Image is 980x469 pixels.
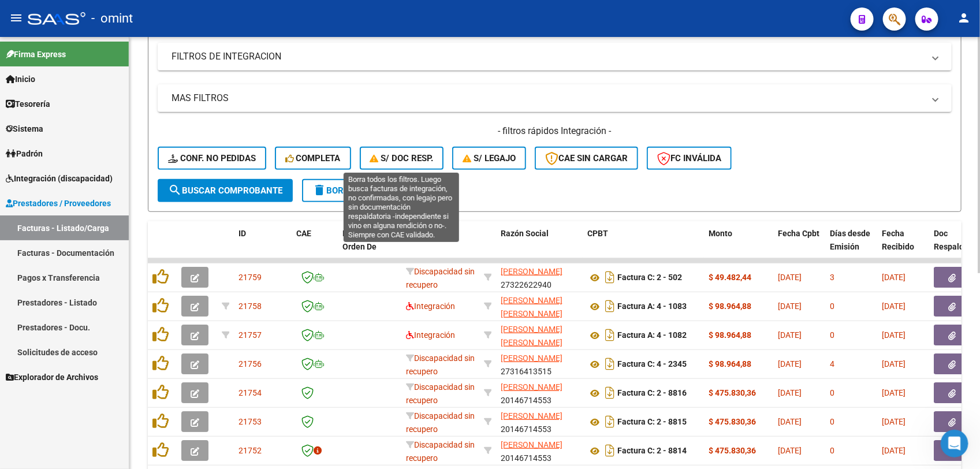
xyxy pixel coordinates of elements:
[158,125,952,137] h4: - filtros rápidos Integración -
[6,48,66,61] span: Firma Express
[830,359,834,368] span: 4
[158,147,266,170] button: Conf. no pedidas
[778,229,819,238] span: Fecha Cpbt
[709,301,751,311] strong: $ 98.964,88
[617,273,682,282] strong: Factura C: 2 - 502
[234,221,292,272] datatable-header-cell: ID
[882,417,906,426] span: [DATE]
[882,330,906,340] span: [DATE]
[501,265,578,289] div: 27322622940
[312,183,326,197] mat-icon: delete
[6,122,43,135] span: Sistema
[941,430,968,457] iframe: Intercom live chat
[158,179,293,202] button: Buscar Comprobante
[617,331,687,340] strong: Factura A: 4 - 1082
[587,229,608,238] span: CPBT
[6,147,43,160] span: Padrón
[239,417,262,426] span: 21753
[882,273,906,282] span: [DATE]
[172,92,924,105] mat-panel-title: MAS FILTROS
[406,440,475,463] span: Discapacidad sin recupero
[501,267,562,276] span: [PERSON_NAME]
[773,221,825,272] datatable-header-cell: Fecha Cpbt
[406,411,475,434] span: Discapacidad sin recupero
[452,147,526,170] button: S/ legajo
[830,446,834,455] span: 0
[463,153,516,163] span: S/ legajo
[602,268,617,286] i: Descargar documento
[830,330,834,340] span: 0
[6,371,98,384] span: Explorador de Archivos
[501,381,578,405] div: 20146714553
[709,388,756,397] strong: $ 475.830,36
[877,221,929,272] datatable-header-cell: Fecha Recibido
[158,43,952,70] mat-expansion-panel-header: FILTROS DE INTEGRACION
[830,301,834,311] span: 0
[709,359,751,368] strong: $ 98.964,88
[406,382,475,405] span: Discapacidad sin recupero
[778,273,802,282] span: [DATE]
[501,294,578,318] div: 27237324043
[91,6,133,31] span: - omint
[501,410,578,434] div: 20146714553
[239,301,262,311] span: 21758
[172,50,924,63] mat-panel-title: FILTROS DE INTEGRACION
[501,438,578,463] div: 20146714553
[825,221,877,272] datatable-header-cell: Días desde Emisión
[406,353,475,376] span: Discapacidad sin recupero
[239,273,262,282] span: 21759
[406,229,423,238] span: Area
[370,153,434,163] span: S/ Doc Resp.
[535,147,638,170] button: CAE SIN CARGAR
[168,185,282,196] span: Buscar Comprobante
[709,273,751,282] strong: $ 49.482,44
[617,389,687,398] strong: Factura C: 2 - 8816
[617,302,687,311] strong: Factura A: 4 - 1083
[778,417,802,426] span: [DATE]
[501,229,549,238] span: Razón Social
[501,353,562,363] span: [PERSON_NAME]
[501,352,578,376] div: 27316413515
[882,301,906,311] span: [DATE]
[501,323,578,347] div: 27237324043
[292,221,338,272] datatable-header-cell: CAE
[709,330,751,340] strong: $ 98.964,88
[778,446,802,455] span: [DATE]
[545,153,628,163] span: CAE SIN CARGAR
[342,229,386,251] span: Facturado x Orden De
[617,446,687,456] strong: Factura C: 2 - 8814
[501,440,562,449] span: [PERSON_NAME]
[9,11,23,25] mat-icon: menu
[496,221,583,272] datatable-header-cell: Razón Social
[830,229,870,251] span: Días desde Emisión
[168,183,182,197] mat-icon: search
[406,267,475,289] span: Discapacidad sin recupero
[778,359,802,368] span: [DATE]
[778,388,802,397] span: [DATE]
[6,98,50,110] span: Tesorería
[360,147,444,170] button: S/ Doc Resp.
[312,185,396,196] span: Borrar Filtros
[239,388,262,397] span: 21754
[602,355,617,373] i: Descargar documento
[882,446,906,455] span: [DATE]
[704,221,773,272] datatable-header-cell: Monto
[501,325,562,347] span: [PERSON_NAME] [PERSON_NAME]
[709,446,756,455] strong: $ 475.830,36
[602,297,617,315] i: Descargar documento
[583,221,704,272] datatable-header-cell: CPBT
[602,441,617,460] i: Descargar documento
[406,330,455,340] span: Integración
[602,326,617,344] i: Descargar documento
[778,330,802,340] span: [DATE]
[296,229,311,238] span: CAE
[882,359,906,368] span: [DATE]
[602,384,617,402] i: Descargar documento
[617,418,687,427] strong: Factura C: 2 - 8815
[602,412,617,431] i: Descargar documento
[830,417,834,426] span: 0
[830,388,834,397] span: 0
[6,197,111,210] span: Prestadores / Proveedores
[406,301,455,311] span: Integración
[401,221,479,272] datatable-header-cell: Area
